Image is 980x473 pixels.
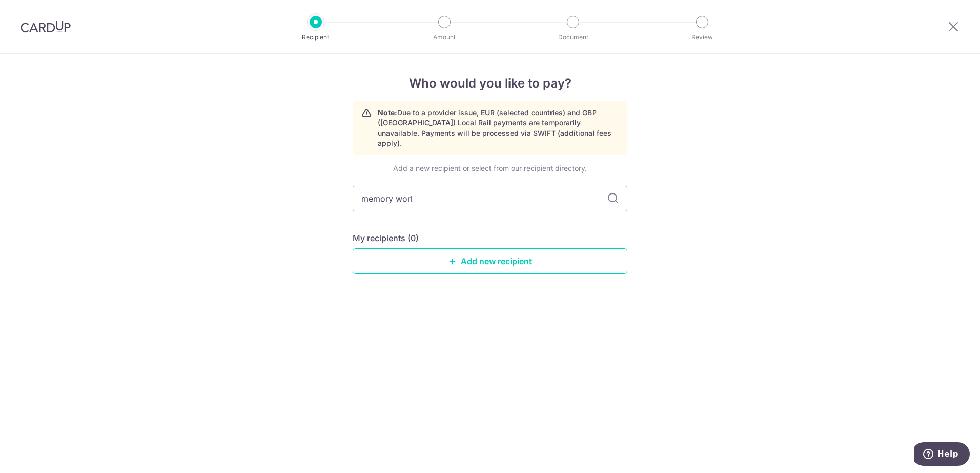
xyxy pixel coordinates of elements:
input: Search for any recipient here [353,186,627,211]
p: Due to a provider issue, EUR (selected countries) and GBP ([GEOGRAPHIC_DATA]) Local Rail payments... [378,107,619,148]
iframe: Opens a widget where you can find more information [914,442,970,468]
a: Add new recipient [353,248,627,274]
img: CardUp [21,20,71,33]
h4: Who would you like to pay? [353,74,627,93]
p: Document [535,32,611,42]
div: Add a new recipient or select from our recipient directory. [353,163,627,174]
h5: My recipients (0) [353,232,419,244]
p: Amount [406,32,482,42]
strong: Note: [378,108,397,117]
p: Review [664,32,740,42]
p: Recipient [278,32,354,42]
